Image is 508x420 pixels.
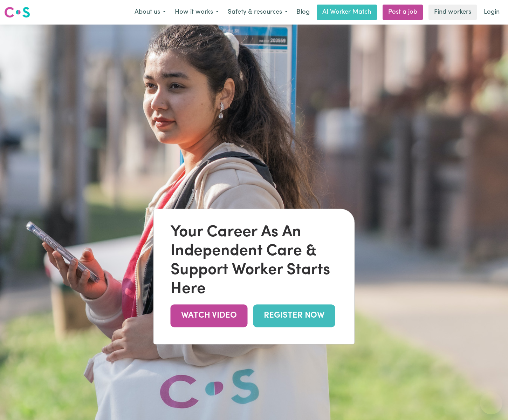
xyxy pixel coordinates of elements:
a: Blog [292,5,314,20]
img: Careseekers logo [4,6,30,19]
a: WATCH VIDEO [171,304,248,327]
a: AI Worker Match [317,5,377,20]
a: Careseekers logo [4,4,30,20]
a: Find workers [428,5,477,20]
button: How it works [170,5,223,20]
div: Your Career As An Independent Care & Support Worker Starts Here [171,223,338,299]
a: Login [480,5,504,20]
a: REGISTER NOW [253,304,335,327]
iframe: Button to launch messaging window [480,392,502,414]
button: About us [130,5,170,20]
button: Safety & resources [223,5,292,20]
a: Post a job [383,5,423,20]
